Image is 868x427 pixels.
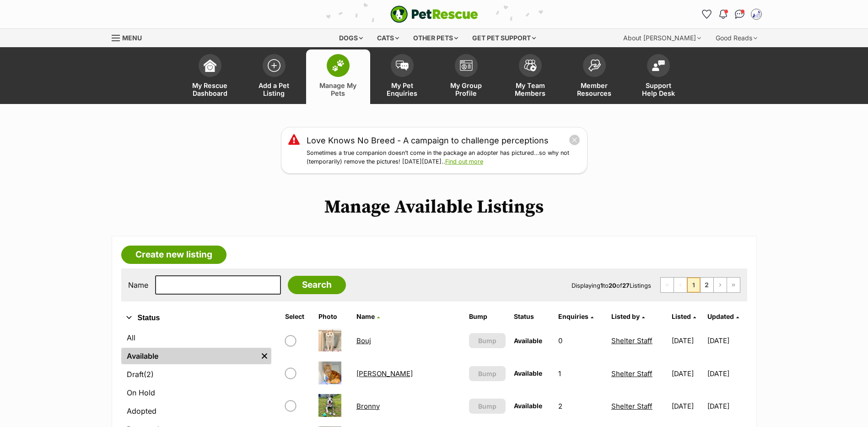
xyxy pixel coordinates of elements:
img: Shelter Staff profile pic [752,10,761,19]
td: [DATE] [707,325,746,356]
img: member-resources-icon-8e73f808a243e03378d46382f2149f9095a855e16c252ad45f914b54edf8863c.svg [588,59,601,71]
a: All [121,329,271,346]
th: Status [510,309,554,324]
div: Good Reads [709,29,764,47]
a: Create new listing [121,246,226,264]
a: Listed by [611,312,645,320]
a: Bouj [356,336,371,345]
ul: Account quick links [700,7,764,22]
a: Last page [727,278,740,292]
button: close [569,134,580,146]
a: Menu [112,29,148,45]
th: Bump [465,309,509,324]
nav: Pagination [660,277,740,293]
td: [DATE] [668,390,706,422]
td: 0 [555,325,607,356]
span: First page [661,278,674,292]
img: notifications-46538b983faf8c2785f20acdc204bb7945ddae34d4c08c2a6579f10ce5e182be.svg [719,10,727,19]
span: Available [514,369,542,377]
a: Enquiries [558,312,593,320]
img: group-profile-icon-3fa3cf56718a62981997c0bc7e787c4b2cf8bcc04b72c1350f741eb67cf2f40e.svg [460,60,473,71]
span: Support Help Desk [638,82,679,97]
button: Bump [469,399,505,414]
a: My Team Members [498,49,562,104]
a: Bronny [356,402,380,411]
a: Find out more [445,158,483,165]
span: Updated [707,312,734,320]
div: Other pets [407,29,464,47]
a: My Pet Enquiries [370,49,434,104]
td: 2 [555,390,607,422]
span: Name [356,312,375,320]
a: [PERSON_NAME] [356,369,413,378]
img: chat-41dd97257d64d25036548639549fe6c8038ab92f7586957e7f3b1b290dea8141.svg [735,10,744,19]
td: [DATE] [707,390,746,422]
span: Bump [478,401,496,411]
p: Sometimes a true companion doesn’t come in the package an adopter has pictured…so why not (tempor... [307,149,580,166]
span: Menu [122,34,142,42]
a: On Hold [121,384,271,401]
span: Displaying to of Listings [571,282,651,289]
a: Manage My Pets [306,49,370,104]
span: Listed [672,312,691,320]
img: pet-enquiries-icon-7e3ad2cf08bfb03b45e93fb7055b45f3efa6380592205ae92323e6603595dc1f.svg [396,60,409,71]
img: dashboard-icon-eb2f2d2d3e046f16d808141f083e7271f6b2e854fb5c12c21221c1fb7104beca.svg [204,59,216,72]
button: Bump [469,333,505,348]
strong: 27 [622,282,630,289]
button: Bump [469,366,505,381]
a: My Group Profile [434,49,498,104]
span: Listed by [611,312,640,320]
a: Updated [707,312,739,320]
strong: 20 [609,282,616,289]
label: Name [128,281,148,289]
span: Bump [478,336,496,345]
img: add-pet-listing-icon-0afa8454b4691262ce3f59096e99ab1cd57d4a30225e0717b998d2c9b9846f56.svg [268,59,280,72]
th: Select [281,309,314,324]
a: Page 2 [701,278,713,292]
span: Manage My Pets [318,82,359,97]
img: manage-my-pets-icon-02211641906a0b7f246fdf0571729dbe1e7629f14944591b6c1af311fb30b64b.svg [332,60,345,71]
span: Available [514,402,542,410]
td: [DATE] [668,358,706,389]
span: translation missing: en.admin.listings.index.attributes.enquiries [558,312,588,320]
button: Notifications [716,7,731,22]
a: Member Resources [562,49,626,104]
div: About [PERSON_NAME] [617,29,707,47]
a: Shelter Staff [611,369,652,378]
a: Love Knows No Breed - A campaign to challenge perceptions [307,134,549,147]
a: Conversations [733,7,747,22]
a: Listed [672,312,696,320]
span: Add a Pet Listing [253,82,295,97]
a: Adopted [121,403,271,419]
span: Available [514,337,542,345]
button: My account [749,7,764,22]
th: Photo [315,309,352,324]
td: [DATE] [707,358,746,389]
a: My Rescue Dashboard [178,49,242,104]
td: 1 [555,358,607,389]
span: Page 1 [687,278,700,292]
span: My Team Members [510,82,551,97]
img: help-desk-icon-fdf02630f3aa405de69fd3d07c3f3aa587a6932b1a1747fa1d2bba05be0121f9.svg [652,60,665,71]
span: My Pet Enquiries [382,82,423,97]
a: Shelter Staff [611,336,652,345]
a: PetRescue [390,5,478,23]
div: Cats [371,29,405,47]
div: Get pet support [466,29,542,47]
a: Remove filter [258,348,271,364]
span: My Group Profile [446,82,487,97]
a: Name [356,312,380,320]
img: team-members-icon-5396bd8760b3fe7c0b43da4ab00e1e3bb1a5d9ba89233759b79545d2d3fc5d0d.svg [524,60,537,71]
img: logo-e224e6f780fb5917bec1dbf3a21bbac754714ae5b6737aabdf751b685950b380.svg [390,5,478,23]
a: Available [121,348,258,364]
button: Status [121,312,271,324]
strong: 1 [600,282,603,289]
td: [DATE] [668,325,706,356]
a: Shelter Staff [611,402,652,411]
a: Add a Pet Listing [242,49,306,104]
span: Member Resources [574,82,615,97]
span: Bump [478,369,496,378]
div: Dogs [333,29,369,47]
a: Draft [121,366,271,383]
a: Next page [714,278,727,292]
